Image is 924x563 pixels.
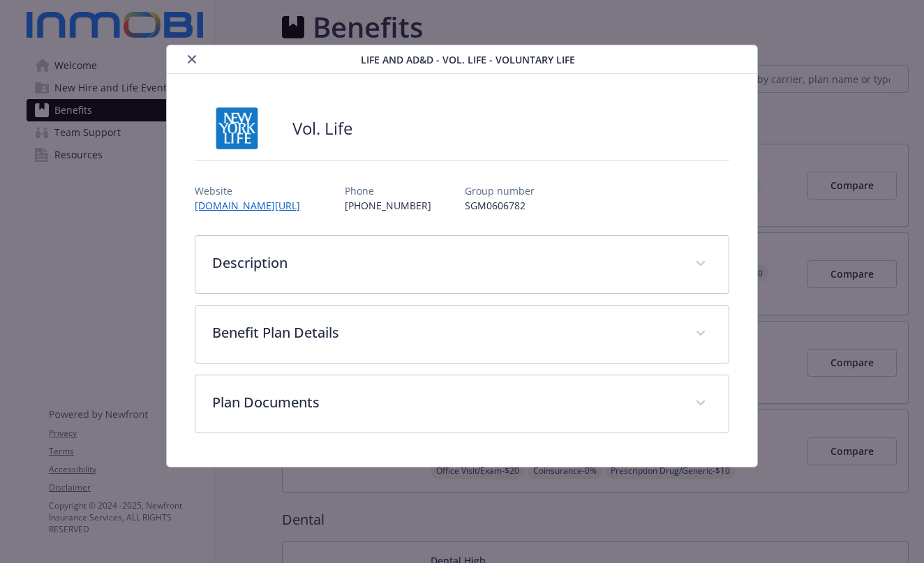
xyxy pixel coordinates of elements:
h2: Vol. Life [292,117,352,140]
p: [PHONE_NUMBER] [345,198,431,213]
p: Description [212,253,678,273]
p: Benefit Plan Details [212,322,678,343]
div: Plan Documents [195,375,728,433]
p: Group number [465,183,535,198]
p: SGM0606782 [465,198,535,213]
span: Life and AD&D - Vol. Life - Voluntary Life [361,52,575,67]
button: close [184,51,200,68]
img: New York Life Insurance Company [195,107,278,149]
div: details for plan Life and AD&D - Vol. Life - Voluntary Life [92,45,831,467]
a: [DOMAIN_NAME][URL] [195,199,311,212]
p: Website [195,183,311,198]
p: Plan Documents [212,392,678,413]
div: Description [195,236,728,293]
div: Benefit Plan Details [195,306,728,363]
p: Phone [345,183,431,198]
